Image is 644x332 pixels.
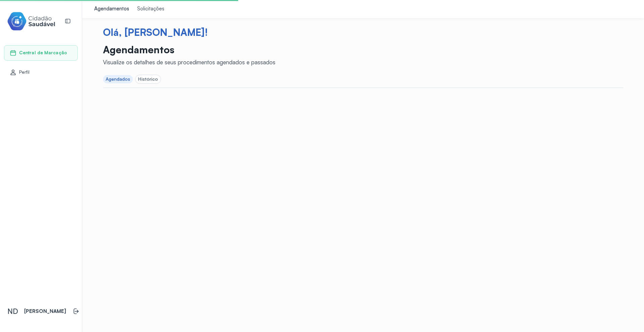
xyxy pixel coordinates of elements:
[103,44,275,56] p: Agendamentos
[19,69,30,75] span: Perfil
[10,69,72,76] a: Perfil
[10,50,72,56] a: Central de Marcação
[7,307,18,316] span: ND
[106,76,130,82] div: Agendados
[138,76,158,82] div: Histórico
[94,6,129,12] div: Agendamentos
[24,308,66,315] p: [PERSON_NAME]
[103,59,275,66] div: Visualize os detalhes de seus procedimentos agendados e passados
[103,26,624,38] div: Olá, [PERSON_NAME]!
[7,11,55,32] img: cidadao-saudavel-filled-logo.svg
[19,50,67,56] span: Central de Marcação
[137,6,164,12] div: Solicitações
